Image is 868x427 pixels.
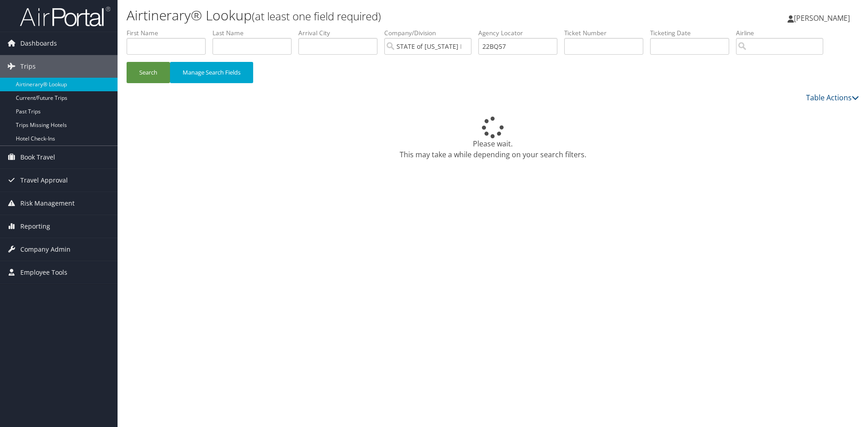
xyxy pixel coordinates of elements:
label: Agency Locator [478,28,564,38]
label: First Name [127,28,212,38]
span: [PERSON_NAME] [794,13,850,23]
h1: Airtinerary® Lookup [127,6,615,25]
label: Airline [736,28,830,38]
span: Travel Approval [20,169,68,192]
span: Company Admin [20,238,71,261]
small: (at least one field required) [252,9,381,23]
label: Company/Division [384,28,478,38]
span: Risk Management [20,192,75,215]
label: Ticket Number [564,28,650,38]
span: Trips [20,55,36,78]
button: Manage Search Fields [170,62,253,83]
img: airportal-logo.png [20,6,110,27]
span: Book Travel [20,146,55,169]
a: Table Actions [806,93,859,103]
label: Arrival City [298,28,384,38]
span: Dashboards [20,32,57,55]
span: Employee Tools [20,261,67,284]
span: Reporting [20,215,50,238]
label: Ticketing Date [650,28,736,38]
div: Please wait. This may take a while depending on your search filters. [127,117,859,160]
a: [PERSON_NAME] [788,5,859,32]
button: Search [127,62,170,83]
label: Last Name [212,28,298,38]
